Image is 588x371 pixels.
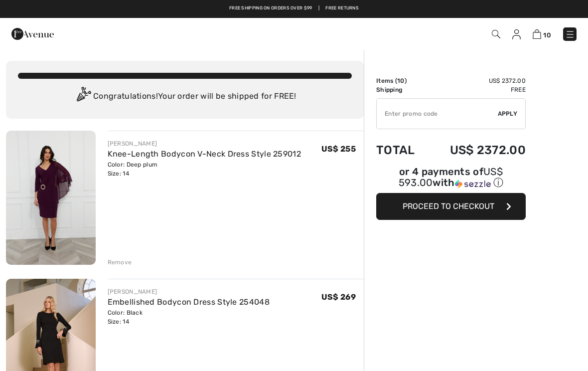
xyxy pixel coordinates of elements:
[376,167,526,193] div: or 4 payments ofUS$ 593.00withSezzle Click to learn more about Sezzle
[73,87,93,107] img: Congratulation2.svg
[399,166,503,188] span: US$ 593.00
[376,193,526,220] button: Proceed to Checkout
[376,76,427,85] td: Items ( )
[318,5,319,12] span: |
[512,29,521,39] img: My Info
[11,28,54,38] a: 1ère Avenue
[533,28,551,40] a: 10
[377,99,498,129] input: Promo code
[108,149,301,159] a: Knee-Length Bodycon V-Neck Dress Style 259012
[108,297,270,307] a: Embellished Bodycon Dress Style 254048
[397,77,405,84] span: 10
[376,167,526,189] div: or 4 payments of with
[108,308,270,326] div: Color: Black Size: 14
[321,292,356,302] span: US$ 269
[498,109,518,118] span: Apply
[403,201,494,211] span: Proceed to Checkout
[321,144,356,154] span: US$ 255
[427,76,526,85] td: US$ 2372.00
[6,131,96,265] img: Knee-Length Bodycon V-Neck Dress Style 259012
[427,85,526,94] td: Free
[376,133,427,167] td: Total
[376,85,427,94] td: Shipping
[543,31,551,39] span: 10
[108,139,301,148] div: [PERSON_NAME]
[11,24,54,44] img: 1ère Avenue
[108,287,270,296] div: [PERSON_NAME]
[565,29,575,39] img: Menu
[533,29,541,39] img: Shopping Bag
[455,180,491,188] img: Sezzle
[18,87,352,107] div: Congratulations! Your order will be shipped for FREE!
[492,30,500,38] img: Search
[325,5,359,12] a: Free Returns
[427,133,526,167] td: US$ 2372.00
[108,160,301,178] div: Color: Deep plum Size: 14
[108,258,132,267] div: Remove
[229,5,312,12] a: Free shipping on orders over $99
